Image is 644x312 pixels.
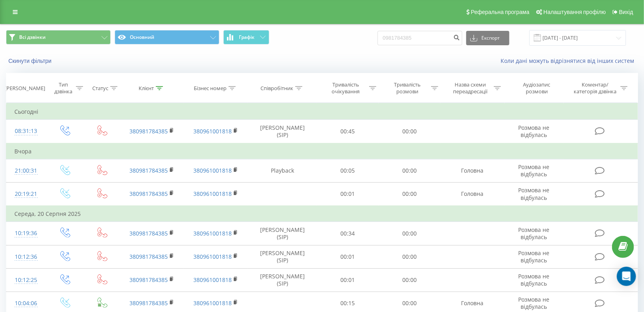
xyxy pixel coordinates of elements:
[379,222,440,245] td: 00:00
[6,104,638,120] td: Сьогодні
[239,34,254,40] span: Графік
[6,30,111,44] button: Всі дзвінки
[317,159,378,182] td: 00:05
[543,9,606,15] span: Налаштування профілю
[6,57,56,64] button: Скинути фільтри
[324,81,367,95] div: Тривалість очікування
[619,9,633,15] span: Вихід
[14,249,38,265] div: 10:12:36
[519,186,550,201] span: Розмова не відбулась
[519,296,550,310] span: Розмова не відбулась
[14,272,38,288] div: 10:12:25
[317,222,378,245] td: 00:34
[471,9,530,15] span: Реферальна програма
[379,245,440,268] td: 00:00
[193,276,232,284] a: 380961001818
[14,163,38,179] div: 21:00:31
[466,31,509,45] button: Експорт
[115,30,219,44] button: Основний
[519,226,550,241] span: Розмова не відбулась
[19,34,46,40] span: Всі дзвінки
[519,124,550,139] span: Розмова не відбулась
[53,81,74,95] div: Тип дзвінка
[317,182,378,206] td: 00:01
[519,163,550,178] span: Розмова не відбулась
[519,272,550,287] span: Розмова не відбулась
[449,81,492,95] div: Назва схеми переадресації
[193,167,232,174] a: 380961001818
[194,85,227,92] div: Бізнес номер
[193,127,232,135] a: 380961001818
[501,57,638,64] a: Коли дані можуть відрізнятися вiд інших систем
[248,159,317,182] td: Playback
[6,206,638,222] td: Середа, 20 Серпня 2025
[193,229,232,237] a: 380961001818
[379,268,440,292] td: 00:00
[617,267,636,286] div: Open Intercom Messenger
[139,85,154,92] div: Клієнт
[14,123,38,139] div: 08:31:13
[386,81,429,95] div: Тривалість розмови
[379,120,440,143] td: 00:00
[248,120,317,143] td: [PERSON_NAME] (SIP)
[317,268,378,292] td: 00:01
[248,222,317,245] td: [PERSON_NAME] (SIP)
[379,182,440,206] td: 00:00
[129,229,168,237] a: 380981784385
[14,296,38,311] div: 10:04:06
[317,245,378,268] td: 00:01
[5,85,45,92] div: [PERSON_NAME]
[129,253,168,260] a: 380981784385
[92,85,108,92] div: Статус
[129,276,168,284] a: 380981784385
[248,245,317,268] td: [PERSON_NAME] (SIP)
[129,190,168,197] a: 380981784385
[193,253,232,260] a: 380961001818
[512,81,562,95] div: Аудіозапис розмови
[14,225,38,241] div: 10:19:36
[260,85,293,92] div: Співробітник
[379,159,440,182] td: 00:00
[440,159,505,182] td: Головна
[6,143,638,159] td: Вчора
[129,167,168,174] a: 380981784385
[572,81,618,95] div: Коментар/категорія дзвінка
[440,182,505,206] td: Головна
[14,186,38,202] div: 20:19:21
[223,30,269,44] button: Графік
[193,299,232,307] a: 380961001818
[129,127,168,135] a: 380981784385
[248,268,317,292] td: [PERSON_NAME] (SIP)
[317,120,378,143] td: 00:45
[378,31,462,45] input: Пошук за номером
[519,249,550,264] span: Розмова не відбулась
[193,190,232,197] a: 380961001818
[129,299,168,307] a: 380981784385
